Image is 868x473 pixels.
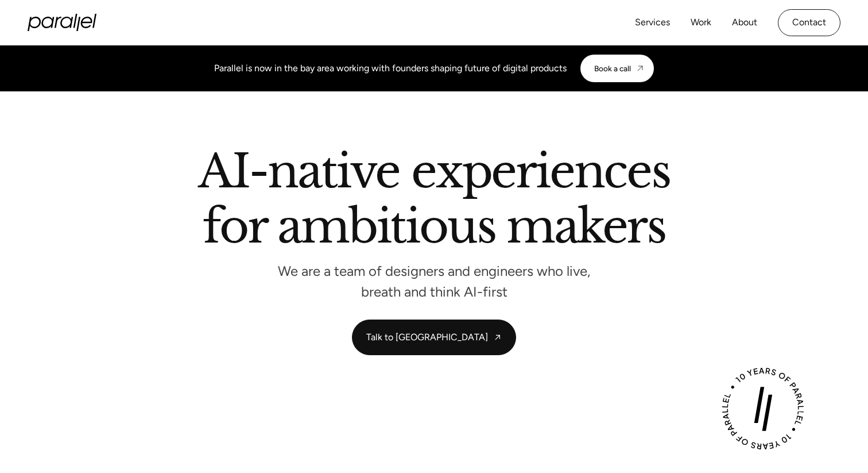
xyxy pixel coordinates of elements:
a: Work [691,14,711,31]
img: CTA arrow image [635,64,645,73]
a: home [28,14,96,31]
a: Book a call [580,55,654,82]
p: We are a team of designers and engineers who live, breath and think AI-first [262,266,606,297]
a: Contact [778,9,840,36]
h2: AI-native experiences for ambitious makers [107,149,761,254]
a: Services [635,14,670,31]
div: Book a call [594,64,631,73]
div: Parallel is now in the bay area working with founders shaping future of digital products [214,61,567,75]
a: About [732,14,757,31]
